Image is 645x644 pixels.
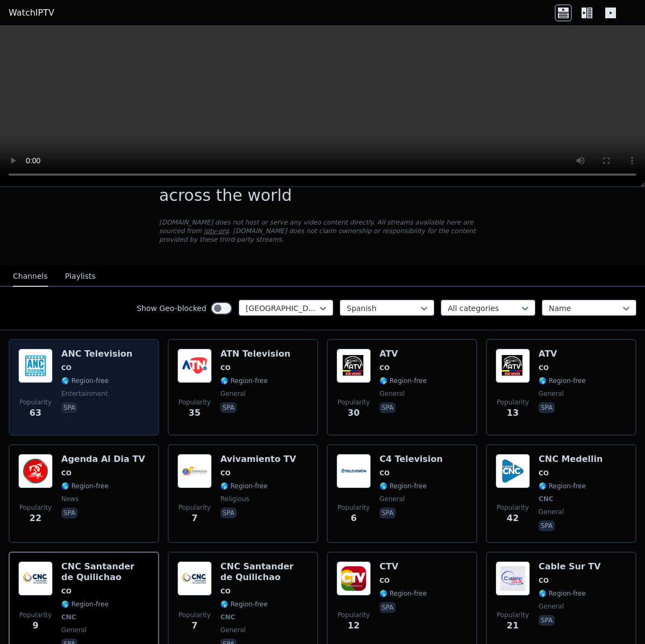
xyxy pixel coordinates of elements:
p: spa [379,402,396,413]
a: iptv-org [204,227,229,235]
span: religious [220,495,249,503]
span: CO [539,576,549,585]
span: general [220,389,246,398]
span: CNC [539,495,554,503]
span: 🌎 Region-free [379,377,427,385]
span: entertainment [61,389,108,398]
span: 🌎 Region-free [61,600,109,609]
img: ATN Television [177,349,212,383]
img: ATV [496,349,530,383]
p: spa [61,508,77,518]
span: general [539,508,564,516]
img: CNC Santander de Quilichao [18,561,53,596]
img: Cable Sur TV [496,561,530,596]
span: Popularity [19,503,52,512]
span: 🌎 Region-free [61,377,109,385]
span: 🌎 Region-free [539,377,586,385]
span: news [61,495,78,503]
span: 🌎 Region-free [220,600,268,609]
p: spa [379,508,396,518]
h6: Cable Sur TV [539,561,601,572]
span: CO [61,587,71,596]
span: Popularity [178,398,211,407]
img: CNC Medellin [496,454,530,488]
span: CO [220,364,231,372]
h6: Avivamiento TV [220,454,296,465]
span: general [379,495,405,503]
span: 42 [507,512,519,525]
span: 9 [32,619,38,632]
span: CO [61,364,71,372]
p: spa [539,520,555,531]
span: CO [539,469,549,477]
span: 🌎 Region-free [379,589,427,598]
span: 7 [191,512,197,525]
span: Popularity [497,611,529,619]
p: spa [539,402,555,413]
span: 7 [191,619,197,632]
h6: ATV [379,349,427,359]
h6: CNC Santander de Quilichao [61,561,149,583]
span: 13 [507,407,519,419]
span: 21 [507,619,519,632]
span: general [539,389,564,398]
img: CTV [336,561,371,596]
span: CO [220,469,231,477]
span: 🌎 Region-free [220,482,268,490]
span: Popularity [497,503,529,512]
img: Avivamiento TV [177,454,212,488]
span: CO [539,364,549,372]
span: general [61,626,87,634]
h6: C4 Television [379,454,443,465]
span: 63 [30,407,41,419]
p: spa [220,508,236,518]
p: spa [61,402,77,413]
h6: ANC Television [61,349,132,359]
img: C4 Television [336,454,371,488]
span: Popularity [338,611,370,619]
span: 12 [348,619,360,632]
label: Show Geo-blocked [137,303,206,314]
span: CNC [220,613,235,621]
span: Popularity [338,503,370,512]
span: general [220,626,246,634]
span: 🌎 Region-free [539,482,586,490]
img: ANC Television [18,349,53,383]
img: Agenda Al Dia TV [18,454,53,488]
button: Channels [13,266,48,287]
span: general [539,602,564,611]
span: CO [379,364,390,372]
span: Popularity [338,398,370,407]
span: general [379,389,405,398]
span: CO [61,469,71,477]
span: CO [379,576,390,585]
img: ATV [336,349,371,383]
h6: Agenda Al Dia TV [61,454,145,465]
button: Playlists [65,266,96,287]
span: 🌎 Region-free [220,377,268,385]
p: spa [220,402,236,413]
span: Popularity [19,611,52,619]
a: WatchIPTV [9,6,54,19]
span: 🌎 Region-free [379,482,427,490]
span: 🌎 Region-free [61,482,109,490]
span: 6 [350,512,356,525]
p: spa [539,615,555,626]
h6: CNC Medellin [539,454,603,465]
h6: ATN Television [220,349,290,359]
h6: CNC Santander de Quilichao [220,561,309,583]
span: 35 [189,407,200,419]
span: Popularity [178,611,211,619]
span: CO [220,587,231,596]
span: 22 [30,512,41,525]
span: 30 [348,407,360,419]
p: spa [379,602,396,613]
span: Popularity [178,503,211,512]
span: Popularity [19,398,52,407]
h6: CTV [379,561,427,572]
h6: ATV [539,349,586,359]
span: Popularity [497,398,529,407]
span: 🌎 Region-free [539,589,586,598]
span: CO [379,469,390,477]
img: CNC Santander de Quilichao [177,561,212,596]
